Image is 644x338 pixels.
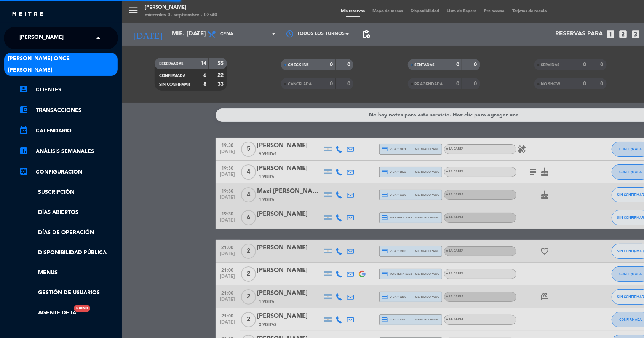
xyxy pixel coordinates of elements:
[19,106,118,115] a: account_balance_walletTransacciones
[11,11,44,17] img: MEITRE
[19,85,118,94] a: account_boxClientes
[19,249,118,257] a: Disponibilidad pública
[19,289,118,297] a: Gestión de usuarios
[19,268,118,277] a: Menus
[19,105,28,114] i: account_balance_wallet
[19,84,28,94] i: account_box
[19,146,28,155] i: assessment
[19,126,118,136] a: calendar_monthCalendario
[19,30,64,46] span: [PERSON_NAME]
[19,167,118,177] a: Configuración
[362,30,371,39] span: pending_actions
[19,188,118,197] a: Suscripción
[74,305,90,312] div: Nuevo
[19,228,118,237] a: Días de Operación
[8,54,70,63] span: [PERSON_NAME] Once
[19,126,28,135] i: calendar_month
[8,66,52,75] span: [PERSON_NAME]
[19,167,28,176] i: settings_applications
[19,147,118,156] a: assessmentANÁLISIS SEMANALES
[19,309,76,317] a: Agente de IANuevo
[19,208,118,217] a: Días abiertos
